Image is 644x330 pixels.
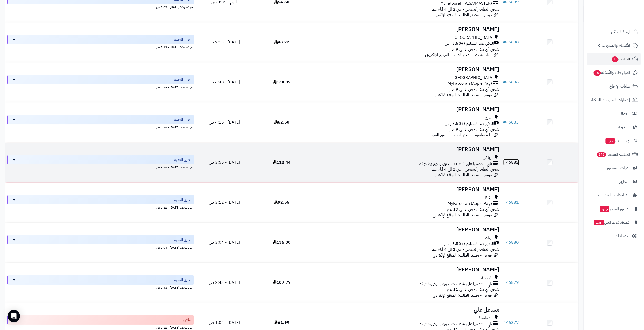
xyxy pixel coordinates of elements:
a: #46883 [503,119,519,125]
span: جوجل - مصدر الطلب: الموقع الإلكتروني [433,172,493,178]
span: [DATE] - 4:15 ص [209,119,240,125]
span: 112.44 [273,159,291,165]
a: #46886 [503,79,519,85]
span: # [503,159,506,165]
h3: [PERSON_NAME] [313,107,499,112]
span: 246 [597,152,607,157]
a: #46880 [503,239,519,246]
span: # [503,279,506,286]
span: 48.72 [274,39,289,45]
span: أدوات التسويق [607,164,630,172]
a: العملاء [587,107,641,120]
span: 107.77 [273,279,291,286]
span: جاري التجهيز [174,117,191,122]
span: وآتس آب [605,137,630,144]
span: التطبيقات والخدمات [598,192,630,199]
span: التقارير [620,178,630,185]
span: جوجل - مصدر الطلب: الموقع الإلكتروني [433,292,493,298]
img: logo-2.png [609,4,639,15]
span: شحن أي مكان - من 3 الى 9 أيام [450,86,499,92]
span: # [503,79,506,85]
div: اخر تحديث: [DATE] - 4:48 ص [7,84,194,90]
a: تطبيق نقاط البيعجديد [587,216,641,229]
span: MyFatoorah (Apple Pay) [448,81,492,87]
h3: [PERSON_NAME] [313,187,499,193]
span: جاري التجهيز [174,37,191,42]
span: # [503,239,506,246]
div: اخر تحديث: [DATE] - 6:22 ص [7,325,194,330]
span: الأقسام والمنتجات [602,42,630,49]
span: جديد [606,138,615,144]
span: الشماسية [479,315,494,321]
span: شحن أي مكان - من 3 الى 11 يوم [447,286,499,293]
h3: [PERSON_NAME] [313,26,499,32]
span: جاري التجهيز [174,197,191,202]
span: جوجل - مصدر الطلب: الموقع الإلكتروني [433,12,493,18]
span: تطبيق نقاط البيع [594,219,630,226]
span: لوحة التحكم [611,28,630,35]
span: جاري التجهيز [174,157,191,162]
span: MyFatoorah (Apple Pay) [448,201,492,207]
span: شحن أي مكان - من 3 الى 9 أيام [450,46,499,52]
span: جديد [594,220,604,225]
span: جاري التجهيز [174,237,191,242]
span: MyFatoorah (VISA/MASTER) [441,1,492,6]
span: تابي - قسّمها على 4 دفعات بدون رسوم ولا فوائد [419,281,492,287]
span: شحن أي مكان - من 5 الى 13 يوم [447,206,499,212]
span: تابي - قسّمها على 4 دفعات بدون رسوم ولا فوائد [419,321,492,327]
a: السلات المتروكة246 [587,148,641,161]
div: اخر تحديث: [DATE] - 2:43 ص [7,285,194,290]
a: الطلبات1 [587,53,641,65]
span: شحن اليمامة إكسبرس - من 2 الى 4 أيام عمل [430,6,499,12]
span: 92.55 [274,199,289,205]
h3: مشاعل علي [313,307,499,313]
span: سكاكا [485,195,494,201]
span: الدفع عند التسليم (+3.50 ر.س) [444,241,494,247]
span: تطبيق المتجر [599,205,630,212]
span: جديد [600,206,609,212]
div: اخر تحديث: [DATE] - 8:09 ص [7,4,194,10]
span: الدفع عند التسليم (+3.50 ر.س) [444,41,494,46]
span: [DATE] - 2:43 ص [209,279,240,286]
span: زيارة مباشرة - مصدر الطلب: تطبيق الجوال [429,132,493,138]
a: #46879 [503,279,519,286]
span: الخرج [485,115,494,121]
span: تابي - قسّمها على 4 دفعات بدون رسوم ولا فوائد [419,161,492,167]
span: 134.99 [273,79,291,85]
span: سناب شات - مصدر الطلب: الموقع الإلكتروني [425,52,493,58]
span: # [503,199,506,205]
div: اخر تحديث: [DATE] - 3:04 ص [7,244,194,250]
span: السلات المتروكة [597,151,630,158]
a: لوحة التحكم [587,26,641,38]
span: الرياض [483,235,494,241]
span: 10 [593,70,601,76]
span: إشعارات التحويلات البنكية [591,96,630,103]
span: الإعدادات [615,232,630,240]
span: 62.50 [274,119,289,125]
span: [GEOGRAPHIC_DATA] [454,75,494,81]
a: #46877 [503,319,519,326]
div: اخر تحديث: [DATE] - 3:12 ص [7,204,194,210]
span: [DATE] - 4:48 ص [209,79,240,85]
div: Open Intercom Messenger [8,310,20,322]
span: طلبات الإرجاع [610,83,630,90]
span: [DATE] - 3:04 ص [209,239,240,246]
span: الدفع عند التسليم (+3.50 ر.س) [444,121,494,127]
span: شحن اليمامة إكسبرس - من 2 الى 4 أيام عمل [430,246,499,252]
span: [DATE] - 3:12 ص [209,199,240,205]
div: اخر تحديث: [DATE] - 4:15 ص [7,124,194,130]
div: اخر تحديث: [DATE] - 7:13 ص [7,44,194,50]
a: #46882 [503,159,519,165]
a: إشعارات التحويلات البنكية [587,94,641,106]
h3: [PERSON_NAME] [313,227,499,233]
span: [DATE] - 1:02 ص [209,319,240,326]
a: الإعدادات [587,230,641,242]
span: جاري التجهيز [174,77,191,82]
span: شحن أي مكان - من 3 الى 9 أيام [450,126,499,133]
span: 136.30 [273,239,291,246]
a: #46888 [503,39,519,45]
span: شحن اليمامة إكسبرس - من 2 الى 4 أيام عمل [430,166,499,172]
span: جوجل - مصدر الطلب: الموقع الإلكتروني [433,212,493,218]
span: [GEOGRAPHIC_DATA] [454,35,494,41]
span: # [503,39,506,45]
